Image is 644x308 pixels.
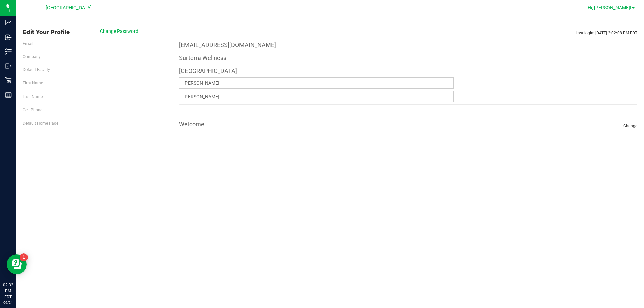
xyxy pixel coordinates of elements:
[23,107,42,113] label: Cell Phone
[5,19,12,26] inline-svg: Analytics
[576,30,637,36] span: Last login: [DATE] 2:02:08 PM EDT
[3,282,13,300] p: 02:32 PM EDT
[20,253,28,261] iframe: Resource center unread badge
[5,91,12,98] inline-svg: Reports
[23,120,58,126] label: Default Home Page
[5,48,12,55] inline-svg: Inventory
[3,300,13,305] p: 09/24
[23,67,50,73] label: Default Facility
[46,5,92,11] span: [GEOGRAPHIC_DATA]
[7,254,27,274] iframe: Resource center
[23,80,43,86] label: First Name
[179,55,226,61] h4: Surterra Wellness
[100,28,138,34] span: Change Password
[5,63,12,69] inline-svg: Outbound
[623,123,637,129] span: Change
[179,42,276,48] h4: [EMAIL_ADDRESS][DOMAIN_NAME]
[179,68,638,74] h4: [GEOGRAPHIC_DATA]
[23,29,76,35] span: Edit Your Profile
[5,34,12,41] inline-svg: Inbound
[179,104,638,114] input: Format: (999) 999-9999
[179,121,638,128] h4: Welcome
[5,77,12,84] inline-svg: Retail
[23,41,33,47] label: Email
[23,94,43,100] label: Last Name
[588,5,631,10] span: Hi, [PERSON_NAME]!
[86,25,153,37] button: Change Password
[23,54,41,60] label: Company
